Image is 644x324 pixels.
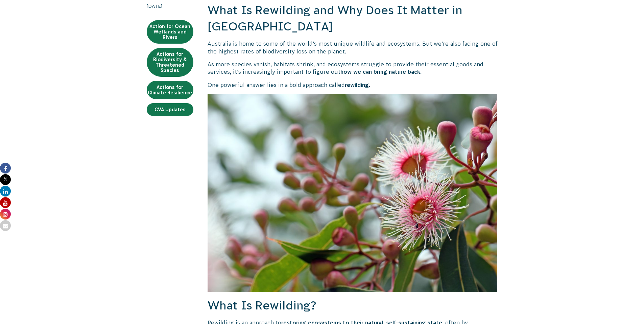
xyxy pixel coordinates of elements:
a: Actions for Biodiversity & Threatened Species [147,48,193,77]
a: CVA Updates [147,103,193,116]
p: One powerful answer lies in a bold approach called . [208,81,498,89]
a: Actions for Climate Resilience [147,81,193,99]
p: Australia is home to some of the world’s most unique wildlife and ecosystems. But we’re also faci... [208,40,498,55]
h2: What Is Rewilding? [208,298,498,314]
h2: What Is Rewilding and Why Does It Matter in [GEOGRAPHIC_DATA] [208,2,498,34]
p: As more species vanish, habitats shrink, and ecosystems struggle to provide their essential goods... [208,61,498,76]
b: rewilding [345,82,369,88]
time: [DATE] [147,2,193,10]
a: Action for Ocean Wetlands and Rivers [147,20,193,44]
b: how we can bring nature back. [340,69,422,75]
